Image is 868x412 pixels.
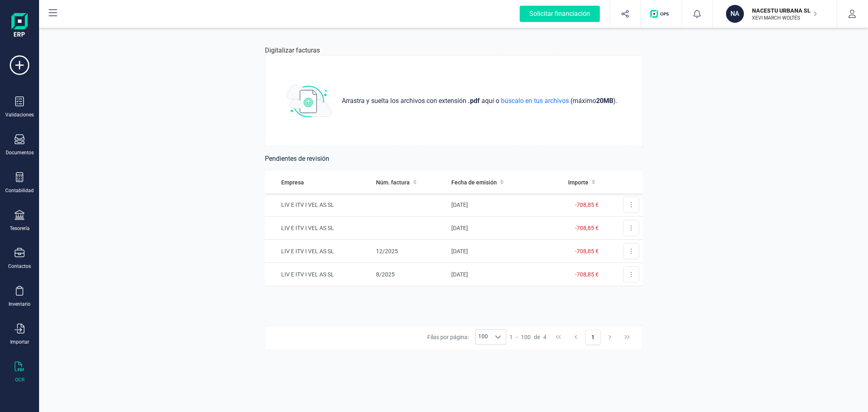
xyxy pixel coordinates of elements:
[15,377,24,383] div: OCR
[373,263,448,286] td: 8/2025
[376,178,410,186] span: Núm. factura
[427,329,506,345] div: Filas por página:
[509,333,513,341] span: 1
[520,6,600,22] div: Solicitar financiación
[451,178,497,186] span: Fecha de emisión
[645,1,677,27] button: Logo de OPS
[602,329,618,345] button: Next Page
[10,225,30,232] div: Tesorería
[575,202,599,208] span: -708,85 €
[286,85,332,117] img: subir_archivo
[510,1,610,27] button: Solicitar financiación
[265,193,373,217] td: LIV E ITV I VEL AS SL
[265,240,373,263] td: LIV E ITV I VEL AS SL
[448,217,541,240] td: [DATE]
[281,178,304,186] span: Empresa
[534,333,540,341] span: de
[620,329,635,345] button: Last Page
[265,217,373,240] td: LIV E ITV I VEL AS SL
[9,301,31,307] div: Inventario
[339,96,621,106] p: aquí o (máximo ) .
[265,46,320,55] p: Digitalizar facturas
[265,153,643,164] h6: Pendientes de revisión
[752,7,817,15] p: NACESTU URBANA SL
[551,329,566,345] button: First Page
[596,97,613,105] strong: 20 MB
[373,240,448,263] td: 12/2025
[568,329,584,345] button: Previous Page
[575,225,599,231] span: -708,85 €
[499,97,571,105] span: búscalo en tus archivos
[448,263,541,286] td: [DATE]
[5,112,34,118] div: Validaciones
[476,330,490,344] span: 100
[521,333,531,341] span: 100
[575,271,599,278] span: -708,85 €
[585,329,601,345] button: Page 1
[10,339,29,345] div: Importar
[448,193,541,217] td: [DATE]
[265,263,373,286] td: LIV E ITV I VEL AS SL
[509,333,547,341] div: -
[8,263,31,270] div: Contactos
[752,15,817,21] p: XEVI MARCH WOLTÉS
[726,5,744,23] div: NA
[543,333,547,341] span: 4
[575,248,599,254] span: -708,85 €
[5,187,34,194] div: Contabilidad
[6,149,34,156] div: Documentos
[448,240,541,263] td: [DATE]
[723,1,827,27] button: NANACESTU URBANA SLXEVI MARCH WOLTÉS
[11,13,28,39] img: Logo Finanedi
[650,10,672,18] img: Logo de OPS
[468,97,480,105] strong: .pdf
[568,178,588,186] span: Importe
[342,96,468,106] span: Arrastra y suelta los archivos con extensión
